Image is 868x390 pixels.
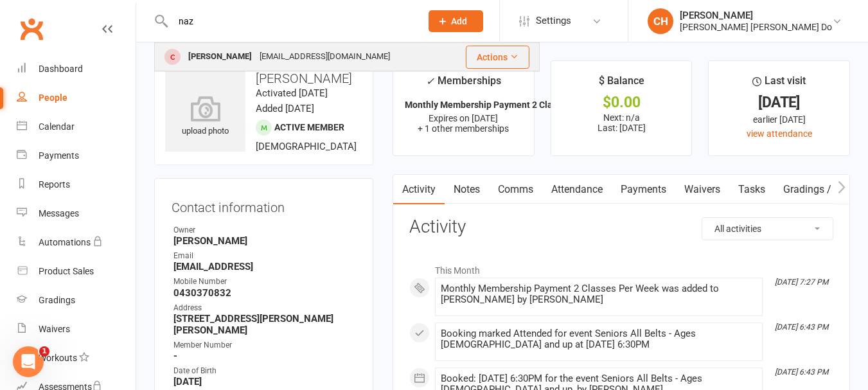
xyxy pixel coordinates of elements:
button: Actions [466,46,529,69]
a: Waivers [17,315,136,344]
a: Calendar [17,112,136,141]
h3: [PERSON_NAME] [165,71,362,85]
strong: [PERSON_NAME] [173,235,356,247]
div: Memberships [426,73,501,96]
div: Workouts [39,353,77,363]
div: Reports [39,179,70,190]
a: Product Sales [17,257,136,286]
div: Mobile Number [173,276,356,288]
a: view attendance [747,129,812,139]
div: [EMAIL_ADDRESS][DOMAIN_NAME] [256,48,394,66]
span: Active member [274,122,344,132]
a: People [17,84,136,112]
h3: Contact information [172,195,356,215]
a: Comms [489,175,542,204]
span: Settings [536,6,571,35]
h3: Activity [409,217,833,237]
a: Notes [445,175,489,204]
div: Automations [39,237,91,247]
time: Activated [DATE] [256,87,328,99]
div: Product Sales [39,266,94,276]
div: earlier [DATE] [720,112,838,127]
div: Dashboard [39,64,83,74]
div: Gradings [39,295,75,305]
time: Added [DATE] [256,103,314,114]
div: [PERSON_NAME] [PERSON_NAME] Do [680,21,832,33]
div: upload photo [165,96,245,138]
span: Add [451,16,467,26]
li: This Month [409,257,833,278]
strong: 0430370832 [173,287,356,299]
div: [PERSON_NAME] [680,10,832,21]
i: ✓ [426,75,434,87]
div: Calendar [39,121,75,132]
span: Expires on [DATE] [429,113,498,123]
a: Clubworx [15,13,48,45]
div: [PERSON_NAME] [184,48,256,66]
a: Attendance [542,175,612,204]
a: Activity [393,175,445,204]
div: Date of Birth [173,365,356,377]
strong: [DATE] [173,376,356,387]
a: Automations [17,228,136,257]
i: [DATE] 6:43 PM [775,368,828,377]
div: Member Number [173,339,356,351]
div: [DATE] [720,96,838,109]
div: Booking marked Attended for event Seniors All Belts - Ages [DEMOGRAPHIC_DATA] and up at [DATE] 6:... [441,328,757,350]
i: [DATE] 7:27 PM [775,278,828,287]
p: Next: n/a Last: [DATE] [563,112,680,133]
strong: [STREET_ADDRESS][PERSON_NAME][PERSON_NAME] [173,313,356,336]
input: Search... [169,12,412,30]
a: Waivers [675,175,729,204]
a: Gradings [17,286,136,315]
a: Tasks [729,175,774,204]
a: Messages [17,199,136,228]
strong: - [173,350,356,362]
i: [DATE] 6:43 PM [775,323,828,332]
a: Workouts [17,344,136,373]
div: $ Balance [599,73,644,96]
div: Owner [173,224,356,236]
div: Waivers [39,324,70,334]
a: Reports [17,170,136,199]
span: + 1 other memberships [418,123,509,134]
div: Email [173,250,356,262]
a: Payments [612,175,675,204]
span: 1 [39,346,49,357]
a: Payments [17,141,136,170]
div: People [39,93,67,103]
strong: Monthly Membership Payment 2 Classes Per W... [405,100,604,110]
div: $0.00 [563,96,680,109]
div: Monthly Membership Payment 2 Classes Per Week was added to [PERSON_NAME] by [PERSON_NAME] [441,283,757,305]
button: Add [429,10,483,32]
div: Payments [39,150,79,161]
iframe: Intercom live chat [13,346,44,377]
div: Messages [39,208,79,218]
div: CH [648,8,673,34]
div: Last visit [752,73,806,96]
div: Address [173,302,356,314]
strong: [EMAIL_ADDRESS] [173,261,356,272]
span: [DEMOGRAPHIC_DATA] [256,141,357,152]
a: Dashboard [17,55,136,84]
